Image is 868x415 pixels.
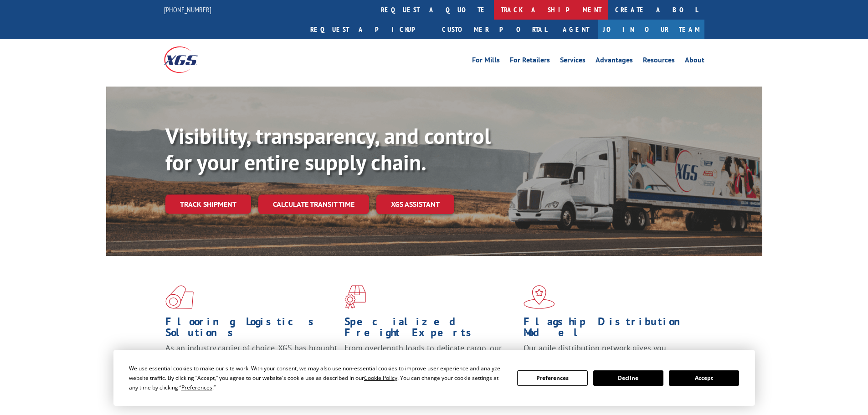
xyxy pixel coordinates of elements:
b: Visibility, transparency, and control for your entire supply chain. [165,122,491,176]
button: Preferences [517,370,587,386]
a: Resources [643,56,675,67]
a: Track shipment [165,195,251,214]
button: Accept [669,370,739,386]
div: Cookie Consent Prompt [113,350,755,406]
a: For Retailers [510,56,550,67]
a: Request a pickup [303,20,435,39]
h1: Flagship Distribution Model [524,316,696,343]
h1: Specialized Freight Experts [344,316,517,343]
span: Cookie Policy [364,374,397,382]
a: XGS ASSISTANT [376,195,454,214]
p: From overlength loads to delicate cargo, our experienced staff knows the best way to move your fr... [344,343,517,383]
a: For Mills [472,56,500,67]
a: [PHONE_NUMBER] [164,5,211,14]
h1: Flooring Logistics Solutions [165,316,338,343]
a: About [685,56,704,67]
button: Decline [593,370,663,386]
span: Preferences [181,384,212,391]
img: xgs-icon-focused-on-flooring-red [344,285,366,309]
a: Calculate transit time [258,195,369,214]
a: Customer Portal [435,20,554,39]
img: xgs-icon-total-supply-chain-intelligence-red [165,285,194,309]
a: Services [560,56,586,67]
a: Agent [554,20,598,39]
div: We use essential cookies to make our site work. With your consent, we may also use non-essential ... [129,364,506,392]
a: Join Our Team [598,20,704,39]
span: As an industry carrier of choice, XGS has brought innovation and dedication to flooring logistics... [165,343,337,375]
img: xgs-icon-flagship-distribution-model-red [524,285,555,309]
span: Our agile distribution network gives you nationwide inventory management on demand. [524,343,691,364]
a: Advantages [596,56,633,67]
